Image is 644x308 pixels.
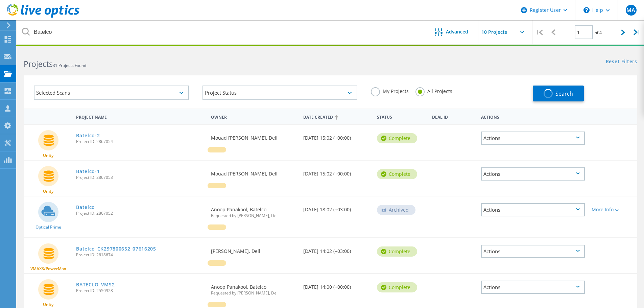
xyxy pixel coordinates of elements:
span: Unity [43,153,53,158]
a: Reset Filters [606,59,637,65]
a: Batelco_CK297800652_07616205 [76,246,156,251]
div: [DATE] 18:02 (+03:00) [300,196,374,219]
span: Project ID: 2867054 [76,140,204,144]
div: Owner [208,110,300,123]
label: My Projects [371,87,409,94]
div: Actions [481,245,585,258]
span: Requested by [PERSON_NAME], Dell [211,291,296,295]
div: Selected Scans [34,86,189,100]
input: Search projects by name, owner, ID, company, etc [17,20,425,44]
div: Complete [377,133,417,143]
span: Project ID: 2867052 [76,211,204,215]
span: Project ID: 2550928 [76,289,204,293]
div: [DATE] 14:00 (+00:00) [300,274,374,296]
svg: \n [583,7,590,13]
span: of 4 [595,30,602,35]
div: Mouad [PERSON_NAME], Dell [208,125,300,147]
div: Date Created [300,110,374,123]
a: Live Optics Dashboard [7,14,79,19]
div: Complete [377,282,417,292]
a: Batelco-1 [76,169,100,174]
b: Projects [24,58,53,69]
span: Project ID: 2867053 [76,175,204,180]
div: More Info [592,207,634,212]
div: | [532,20,546,44]
div: Mouad [PERSON_NAME], Dell [208,161,300,183]
div: [PERSON_NAME], Dell [208,238,300,260]
div: Complete [377,169,417,179]
span: Requested by [PERSON_NAME], Dell [211,214,296,218]
div: Actions [481,167,585,181]
div: Actions [481,281,585,294]
div: Project Status [202,86,358,100]
div: Archived [377,205,415,215]
span: Unity [43,303,53,307]
span: Advanced [446,29,468,34]
span: VMAX3/PowerMax [30,267,66,271]
span: Unity [43,189,53,193]
div: [DATE] 15:02 (+00:00) [300,161,374,183]
a: Batelco [76,205,95,210]
div: Status [374,110,429,123]
div: Deal Id [429,110,478,123]
span: Optical Prime [35,225,61,229]
div: Anoop Panakool, Batelco [208,274,300,302]
a: BATECLO_VMS2 [76,282,115,287]
button: Search [533,86,584,101]
label: All Projects [415,87,452,94]
div: Complete [377,246,417,257]
div: Actions [481,132,585,145]
div: | [630,20,644,44]
span: MA [626,7,635,13]
div: Actions [481,203,585,216]
div: Actions [478,110,588,123]
span: Project ID: 2618674 [76,253,204,257]
span: 31 Projects Found [53,63,86,68]
a: Batelco-2 [76,133,100,138]
div: Project Name [73,110,208,123]
div: Anoop Panakool, Batelco [208,196,300,224]
span: Search [555,90,573,97]
div: [DATE] 15:02 (+00:00) [300,125,374,147]
div: [DATE] 14:02 (+03:00) [300,238,374,260]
